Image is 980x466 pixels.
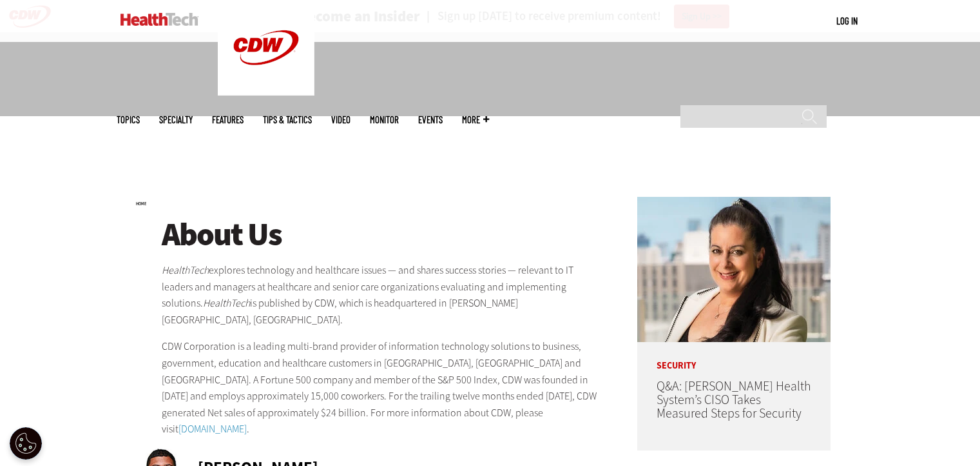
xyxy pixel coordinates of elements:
[162,217,604,252] h1: About Us
[203,296,250,310] em: HealthTech
[178,422,247,436] a: [DOMAIN_NAME]
[162,263,209,277] em: HealthTech
[159,115,193,125] span: Specialty
[418,115,443,125] a: Events
[117,115,140,125] span: Topics
[162,338,604,438] p: CDW Corporation is a leading multi-brand provider of information technology solutions to business...
[120,13,198,26] img: Home
[370,115,399,125] a: MonITor
[10,427,42,460] div: Cookie Settings
[836,14,858,28] div: User menu
[218,85,314,99] a: CDW
[637,197,831,342] img: Connie Barrera
[836,15,858,26] a: Log in
[212,115,244,125] a: Features
[657,378,811,422] a: Q&A: [PERSON_NAME] Health System’s CISO Takes Measured Steps for Security
[10,427,42,460] button: Open Preferences
[637,342,831,370] p: Security
[136,201,146,207] a: Home
[462,115,489,125] span: More
[263,115,312,125] a: Tips & Tactics
[162,262,604,328] p: explores technology and healthcare issues — and shares success stories — relevant to IT leaders a...
[331,115,351,125] a: Video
